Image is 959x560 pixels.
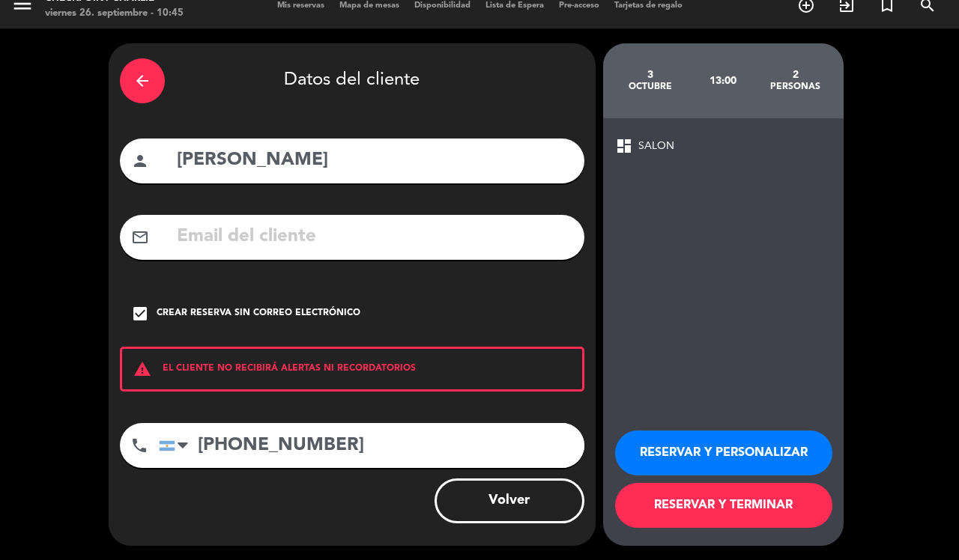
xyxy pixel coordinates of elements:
input: Nombre del cliente [175,145,573,176]
span: Lista de Espera [478,1,551,10]
div: EL CLIENTE NO RECIBIRÁ ALERTAS NI RECORDATORIOS [120,347,584,392]
input: Número de teléfono... [159,423,584,468]
div: octubre [614,81,687,93]
div: Argentina: +54 [160,424,194,467]
input: Email del cliente [175,222,573,252]
div: 3 [614,69,687,81]
i: check_box [131,305,149,323]
i: arrow_back [133,72,151,90]
div: personas [759,81,832,93]
button: RESERVAR Y PERSONALIZAR [615,430,832,475]
span: Mis reservas [270,1,332,10]
button: Volver [435,478,584,523]
span: SALON [638,138,674,155]
span: dashboard [615,137,633,155]
i: phone [130,436,148,454]
span: Disponibilidad [407,1,478,10]
i: warning [122,360,163,378]
button: RESERVAR Y TERMINAR [615,483,832,528]
span: Mapa de mesas [332,1,407,10]
div: 2 [759,69,832,81]
div: Crear reserva sin correo electrónico [157,306,360,321]
div: 13:00 [686,55,759,107]
div: viernes 26. septiembre - 10:45 [45,6,184,21]
span: Pre-acceso [551,1,607,10]
div: Datos del cliente [120,55,584,107]
i: person [131,152,149,170]
i: mail_outline [131,228,149,246]
span: Tarjetas de regalo [607,1,690,10]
